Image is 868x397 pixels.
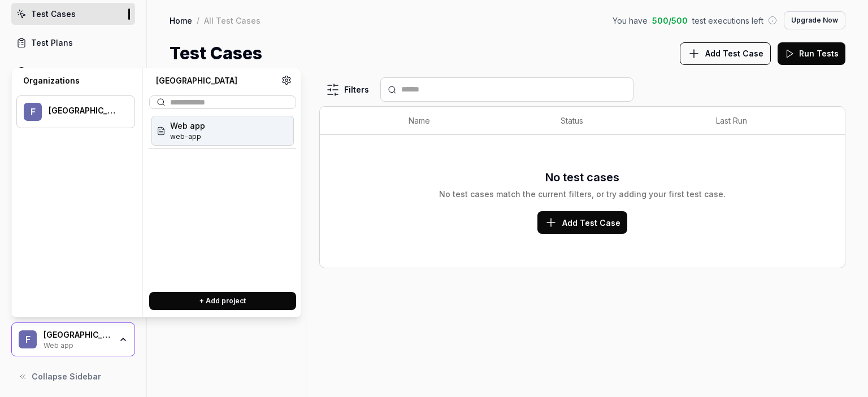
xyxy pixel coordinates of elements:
[44,340,111,349] div: Web app
[204,15,261,26] div: All Test Cases
[44,330,111,340] div: Fairfield University
[652,15,688,27] span: 500 / 500
[31,37,73,49] div: Test Plans
[562,217,620,229] span: Add Test Case
[319,78,376,101] button: Filters
[784,11,845,29] button: Upgrade Now
[32,370,101,382] span: Collapse Sidebar
[705,107,822,135] th: Last Run
[11,3,135,25] a: Test Cases
[11,322,135,356] button: F[GEOGRAPHIC_DATA]Web app
[31,8,76,20] div: Test Cases
[149,292,296,310] button: + Add project
[149,114,296,283] div: Suggestions
[613,15,648,27] span: You have
[778,42,845,65] button: Run Tests
[31,66,60,77] div: Results
[545,169,619,186] h3: No test cases
[439,188,726,200] div: No test cases match the current filters, or try adding your first test case.
[549,107,705,135] th: Status
[49,106,120,116] div: Fairfield University
[11,365,135,388] button: Collapse Sidebar
[170,15,192,26] a: Home
[149,75,281,86] div: [GEOGRAPHIC_DATA]
[537,211,627,234] button: Add Test Case
[16,75,135,86] div: Organizations
[11,32,135,54] a: Test Plans
[24,103,42,121] span: F
[281,75,292,89] a: Organization settings
[11,60,135,82] a: Results
[680,42,771,65] button: Add Test Case
[397,107,549,135] th: Name
[170,120,205,132] span: Web app
[170,132,205,142] span: Project ID: fGeF
[16,95,135,128] button: F[GEOGRAPHIC_DATA]
[19,330,37,348] span: F
[170,41,262,66] h1: Test Cases
[197,15,199,26] div: /
[692,15,763,27] span: test executions left
[705,47,763,59] span: Add Test Case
